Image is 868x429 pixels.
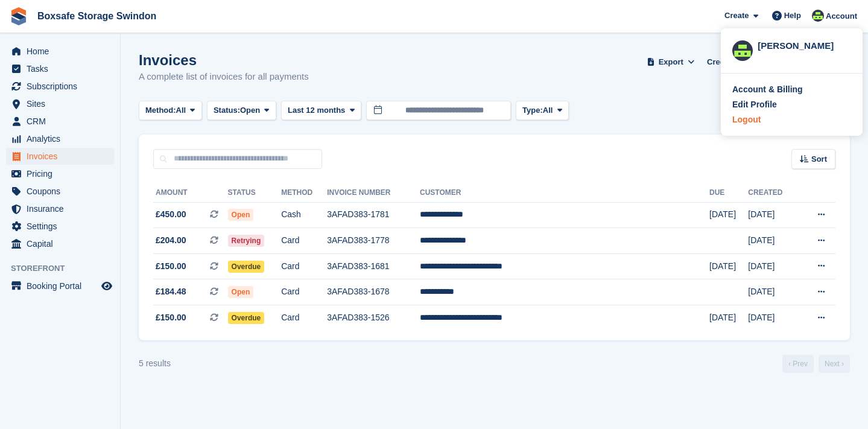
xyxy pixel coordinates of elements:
[228,209,254,221] span: Open
[139,70,309,84] p: A complete list of invoices for all payments
[27,165,99,182] span: Pricing
[6,165,114,182] a: menu
[228,312,265,324] span: Overdue
[6,130,114,147] a: menu
[724,10,749,22] span: Create
[228,235,265,247] span: Retrying
[281,253,327,279] td: Card
[732,40,753,61] img: Julia Matthews
[327,183,420,203] th: Invoice Number
[6,200,114,217] a: menu
[288,104,345,116] span: Last 12 months
[782,355,814,373] a: Previous
[659,56,683,68] span: Export
[758,39,851,50] div: [PERSON_NAME]
[156,311,186,324] span: £150.00
[27,148,99,165] span: Invoices
[780,355,852,373] nav: Page
[6,148,114,165] a: menu
[156,285,186,298] span: £184.48
[214,104,240,116] span: Status:
[6,95,114,112] a: menu
[748,279,798,305] td: [DATE]
[139,101,202,121] button: Method: All
[156,208,186,221] span: £450.00
[732,83,851,96] a: Account & Billing
[27,200,99,217] span: Insurance
[327,202,420,228] td: 3AFAD383-1781
[6,60,114,77] a: menu
[522,104,543,116] span: Type:
[240,104,260,116] span: Open
[228,286,254,298] span: Open
[732,83,803,96] div: Account & Billing
[10,7,28,25] img: stora-icon-8386f47178a22dfd0bd8f6a31ec36ba5ce8667c1dd55bd0f319d3a0aa187defe.svg
[27,113,99,130] span: CRM
[784,10,801,22] span: Help
[27,235,99,252] span: Capital
[6,43,114,60] a: menu
[228,183,282,203] th: Status
[327,228,420,254] td: 3AFAD383-1778
[27,130,99,147] span: Analytics
[748,183,798,203] th: Created
[281,183,327,203] th: Method
[702,52,758,72] a: Credit Notes
[27,183,99,200] span: Coupons
[27,278,99,294] span: Booking Portal
[516,101,569,121] button: Type: All
[6,218,114,235] a: menu
[139,357,171,370] div: 5 results
[207,101,276,121] button: Status: Open
[281,305,327,331] td: Card
[33,6,161,26] a: Boxsafe Storage Swindon
[100,279,114,293] a: Preview store
[6,235,114,252] a: menu
[27,78,99,95] span: Subscriptions
[327,305,420,331] td: 3AFAD383-1526
[732,113,851,126] a: Logout
[812,10,824,22] img: Julia Matthews
[709,202,748,228] td: [DATE]
[281,101,361,121] button: Last 12 months
[709,305,748,331] td: [DATE]
[6,183,114,200] a: menu
[27,60,99,77] span: Tasks
[27,43,99,60] span: Home
[228,261,265,273] span: Overdue
[27,95,99,112] span: Sites
[811,153,827,165] span: Sort
[6,278,114,294] a: menu
[420,183,709,203] th: Customer
[156,260,186,273] span: £150.00
[819,355,850,373] a: Next
[281,279,327,305] td: Card
[644,52,697,72] button: Export
[327,279,420,305] td: 3AFAD383-1678
[281,228,327,254] td: Card
[6,113,114,130] a: menu
[327,253,420,279] td: 3AFAD383-1681
[732,113,761,126] div: Logout
[139,52,309,68] h1: Invoices
[748,202,798,228] td: [DATE]
[281,202,327,228] td: Cash
[748,305,798,331] td: [DATE]
[145,104,176,116] span: Method:
[709,183,748,203] th: Due
[156,234,186,247] span: £204.00
[748,253,798,279] td: [DATE]
[732,98,851,111] a: Edit Profile
[27,218,99,235] span: Settings
[748,228,798,254] td: [DATE]
[153,183,228,203] th: Amount
[176,104,186,116] span: All
[826,10,857,22] span: Account
[6,78,114,95] a: menu
[11,262,120,275] span: Storefront
[732,98,777,111] div: Edit Profile
[543,104,553,116] span: All
[709,253,748,279] td: [DATE]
